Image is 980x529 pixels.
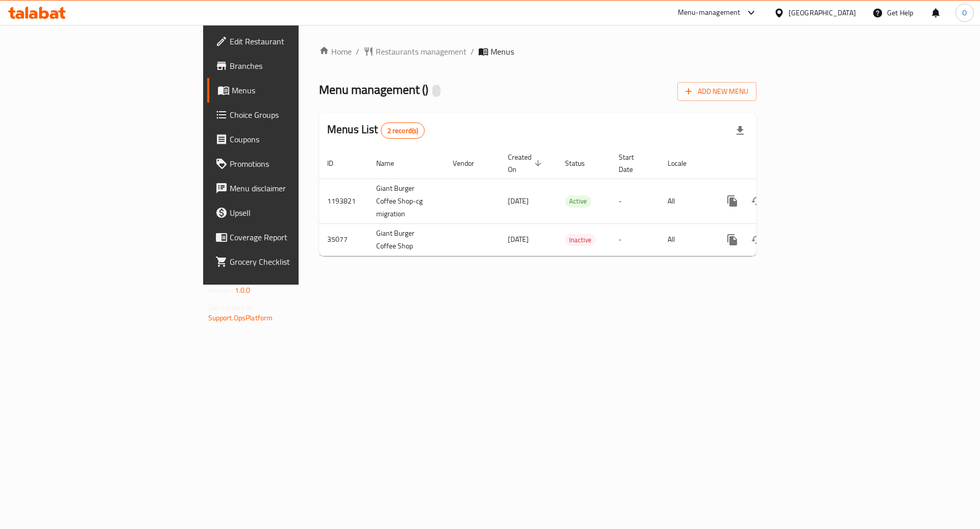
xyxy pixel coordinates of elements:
a: Promotions [207,152,367,176]
a: Choice Groups [207,103,367,127]
div: Menu-management [678,7,741,19]
span: Grocery Checklist [230,256,359,268]
a: Menu disclaimer [207,176,367,200]
span: Coupons [230,133,359,145]
span: 2 record(s) [381,126,425,136]
span: 1.0.0 [235,284,251,297]
span: Edit Restaurant [230,35,359,47]
span: Add New Menu [685,85,748,98]
span: O [962,7,967,18]
span: [DATE] [508,233,529,246]
button: more [720,228,745,252]
div: [GEOGRAPHIC_DATA] [789,7,856,18]
a: Coupons [207,127,367,152]
td: All [659,223,712,256]
span: Version: [208,284,233,297]
nav: breadcrumb [319,45,756,58]
span: ID [327,157,347,169]
span: Start Date [619,151,647,175]
table: enhanced table [319,148,826,256]
td: Giant Burger Coffee Shop [368,223,445,256]
span: Promotions [230,158,359,170]
span: Coverage Report [230,231,359,243]
span: Restaurants management [376,45,467,58]
a: Grocery Checklist [207,249,367,274]
a: Restaurants management [363,45,467,58]
span: Menu disclaimer [230,182,359,194]
button: Change Status [745,189,769,213]
div: Total records count [381,122,425,139]
span: Vendor [453,157,487,169]
td: Giant Burger Coffee Shop-cg migration [368,179,445,223]
a: Coverage Report [207,225,367,249]
li: / [471,45,474,58]
span: Menu management ( ) [319,78,428,101]
span: [DATE] [508,194,529,208]
h2: Menus List [327,122,425,139]
th: Actions [712,148,826,179]
span: Choice Groups [230,109,359,121]
span: Get support on: [208,301,255,314]
span: Name [376,157,407,169]
div: Export file [728,118,752,143]
span: Menus [491,45,514,58]
a: Upsell [207,200,367,225]
button: more [720,189,745,213]
span: Locale [668,157,700,169]
span: Branches [230,60,359,72]
td: All [659,179,712,223]
td: - [610,179,659,223]
span: Status [565,157,598,169]
td: - [610,223,659,256]
a: Branches [207,54,367,78]
span: Menus [232,84,359,96]
a: Support.OpsPlatform [208,311,273,324]
a: Menus [207,78,367,103]
button: Add New Menu [677,82,756,101]
span: Inactive [565,234,596,246]
span: Created On [508,151,545,175]
span: Upsell [230,207,359,219]
button: Change Status [745,228,769,252]
a: Edit Restaurant [207,29,367,54]
span: Active [565,195,591,207]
